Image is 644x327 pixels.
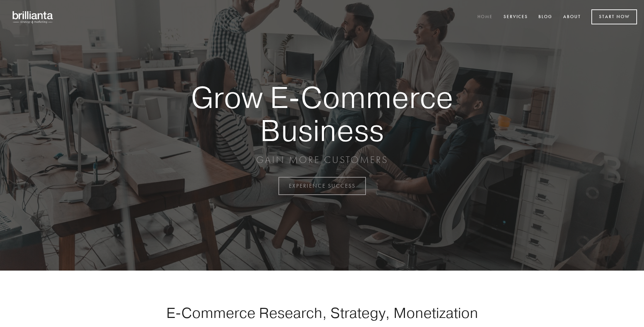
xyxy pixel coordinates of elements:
a: Services [499,11,532,23]
a: EXPERIENCE SUCCESS [278,177,366,195]
p: GAIN MORE CUSTOMERS [167,154,477,166]
a: Start Now [591,9,637,24]
strong: Grow E-Commerce Business [167,81,477,147]
h1: E-Commerce Research, Strategy, Monetization [144,304,500,321]
a: About [559,11,585,23]
a: Blog [534,11,557,23]
a: Home [473,11,497,23]
img: brillianta - research, strategy, marketing [7,7,59,27]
